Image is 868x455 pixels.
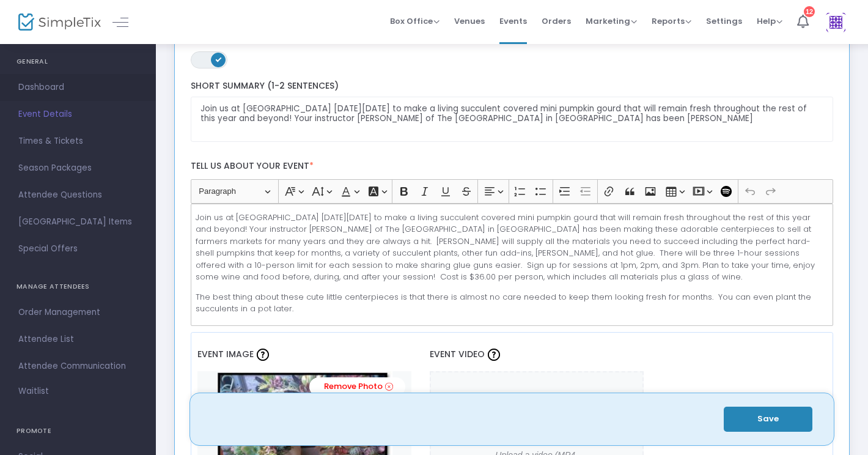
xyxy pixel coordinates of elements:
[430,348,485,360] span: Event Video
[18,358,138,374] span: Attendee Communication
[18,187,138,203] span: Attendee Questions
[191,204,834,326] div: Rich Text Editor, main
[454,6,485,37] span: Venues
[257,349,269,361] img: question-mark
[18,160,138,176] span: Season Packages
[542,6,571,37] span: Orders
[724,407,812,432] button: Save
[18,106,138,122] span: Event Details
[488,349,500,361] img: question-mark
[309,377,405,396] a: Remove Photo
[18,385,49,398] span: Waitlist
[193,182,276,201] button: Paragraph
[199,184,262,199] span: Paragraph
[191,80,339,92] span: Short Summary (1-2 Sentences)
[17,419,139,443] h4: PROMOTE
[18,80,138,95] span: Dashboard
[197,348,254,360] span: Event Image
[18,305,138,320] span: Order Management
[18,133,138,149] span: Times & Tickets
[499,6,527,37] span: Events
[17,50,139,74] h4: GENERAL
[390,15,440,27] span: Box Office
[196,291,828,315] p: The best thing about these cute little centerpieces is that there is almost no care needed to kee...
[17,275,139,299] h4: MANAGE ATTENDEES
[757,15,782,27] span: Help
[18,331,138,347] span: Attendee List
[191,179,834,204] div: Editor toolbar
[804,6,815,17] div: 12
[18,241,138,257] span: Special Offers
[185,154,839,179] label: Tell us about your event
[652,15,691,27] span: Reports
[215,56,221,62] span: ON
[18,214,138,230] span: [GEOGRAPHIC_DATA] Items
[196,212,828,283] p: Join us at [GEOGRAPHIC_DATA] [DATE][DATE] to make a living succulent covered mini pumpkin gourd t...
[706,6,742,37] span: Settings
[586,15,637,27] span: Marketing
